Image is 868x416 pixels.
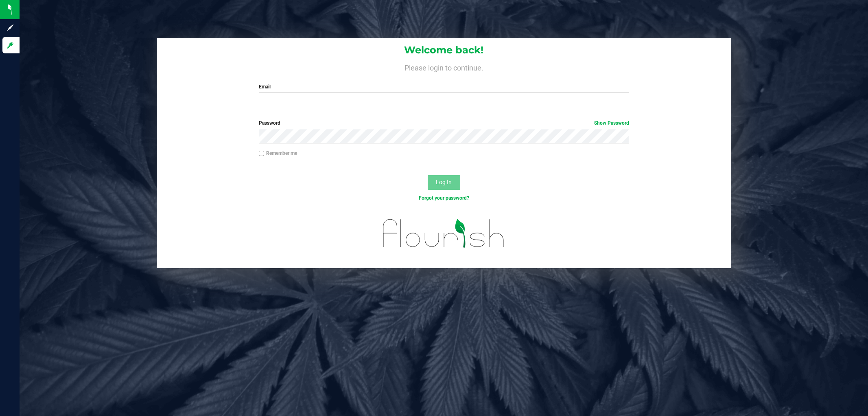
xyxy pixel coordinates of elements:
[157,45,731,55] h1: Welcome back!
[594,120,629,126] a: Show Password
[259,83,629,90] label: Email
[419,195,469,201] a: Forgot your password?
[157,62,731,72] h4: Please login to continue.
[6,41,14,49] inline-svg: Log in
[259,120,280,126] span: Password
[428,175,460,190] button: Log In
[6,24,14,32] inline-svg: Sign up
[436,179,452,185] span: Log In
[372,210,516,256] img: flourish_logo.svg
[259,151,265,156] input: Remember me
[259,150,297,157] label: Remember me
